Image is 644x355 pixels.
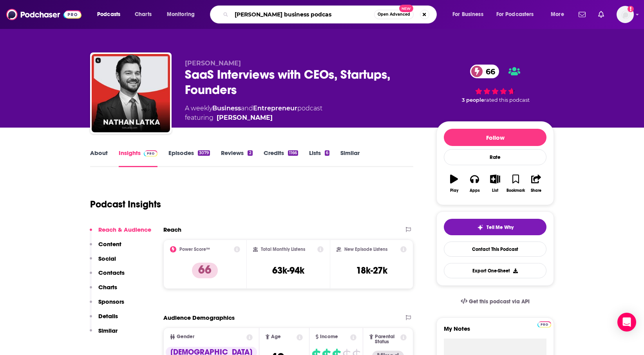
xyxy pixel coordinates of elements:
p: Charts [98,283,117,291]
button: Show profile menu [617,6,634,23]
button: open menu [545,8,574,21]
span: 3 people [462,97,484,103]
h2: New Episode Listens [344,247,387,252]
div: Search podcasts, credits, & more... [217,5,444,23]
span: [PERSON_NAME] [185,59,241,67]
h2: Total Monthly Listens [261,247,305,252]
div: A weekly podcast [185,104,322,123]
button: List [485,169,505,198]
button: Follow [444,129,546,146]
label: My Notes [444,325,546,339]
span: More [551,9,564,20]
span: Get this podcast via API [469,298,530,305]
a: Charts [130,8,156,21]
span: Gender [177,334,194,339]
h2: Reach [163,226,181,233]
a: Contact This Podcast [444,241,546,257]
button: tell me why sparkleTell Me Why [444,219,546,235]
div: List [492,188,498,193]
div: Share [531,188,541,193]
div: Open Intercom Messenger [617,313,636,332]
div: 2 [248,150,252,156]
h2: Power Score™ [179,247,210,252]
span: Charts [135,9,152,20]
div: 66 3 peoplerated this podcast [436,59,554,108]
img: User Profile [617,6,634,23]
button: Open AdvancedNew [374,10,414,19]
span: For Podcasters [496,9,534,20]
a: Show notifications dropdown [575,8,589,21]
a: Get this podcast via API [454,292,536,311]
img: Podchaser - Follow, Share and Rate Podcasts [6,7,81,22]
button: Similar [90,327,118,341]
h1: Podcast Insights [90,198,161,210]
a: 66 [470,65,499,78]
button: open menu [92,8,130,21]
a: Similar [340,149,360,167]
p: Details [98,312,118,320]
span: New [399,5,413,12]
img: Podchaser Pro [537,321,551,328]
div: 1166 [288,150,298,156]
div: Apps [470,188,480,193]
div: 6 [325,150,329,156]
h3: 63k-94k [272,265,304,276]
a: Episodes3079 [168,149,210,167]
button: open menu [161,8,205,21]
button: Play [444,169,464,198]
span: featuring [185,113,322,123]
span: Open Advanced [378,13,410,16]
p: 66 [192,263,218,278]
a: Entrepreneur [253,105,297,112]
span: 66 [478,65,499,78]
a: About [90,149,108,167]
span: rated this podcast [484,97,530,103]
button: Content [90,240,121,255]
span: Tell Me Why [487,224,514,231]
div: Rate [444,149,546,165]
a: Lists6 [309,149,329,167]
img: SaaS Interviews with CEOs, Startups, Founders [92,54,170,132]
button: Social [90,255,116,269]
a: InsightsPodchaser Pro [119,149,157,167]
span: and [241,105,253,112]
span: Income [320,334,338,339]
span: Age [271,334,281,339]
button: open menu [491,8,545,21]
a: Credits1166 [264,149,298,167]
button: Export One-Sheet [444,263,546,278]
span: Parental Status [375,334,399,344]
button: Share [526,169,546,198]
p: Sponsors [98,298,124,305]
span: Logged in as patiencebaldacci [617,6,634,23]
div: Play [450,188,458,193]
button: Reach & Audience [90,226,151,240]
img: tell me why sparkle [477,224,483,231]
a: Reviews2 [221,149,252,167]
input: Search podcasts, credits, & more... [232,8,374,21]
div: Bookmark [507,188,525,193]
span: Podcasts [97,9,120,20]
button: open menu [447,8,493,21]
a: Pro website [537,320,551,328]
h2: Audience Demographics [163,314,235,321]
a: Show notifications dropdown [595,8,607,21]
button: Details [90,312,118,327]
button: Apps [464,169,485,198]
p: Reach & Audience [98,226,151,233]
a: Business [212,105,241,112]
button: Sponsors [90,298,124,312]
button: Charts [90,283,117,298]
p: Content [98,240,121,248]
span: Monitoring [167,9,195,20]
svg: Add a profile image [628,6,634,12]
a: Nathan Latka [217,113,273,123]
p: Similar [98,327,118,334]
span: For Business [452,9,483,20]
p: Contacts [98,269,125,276]
h3: 18k-27k [356,265,387,276]
button: Contacts [90,269,125,283]
div: 3079 [198,150,210,156]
